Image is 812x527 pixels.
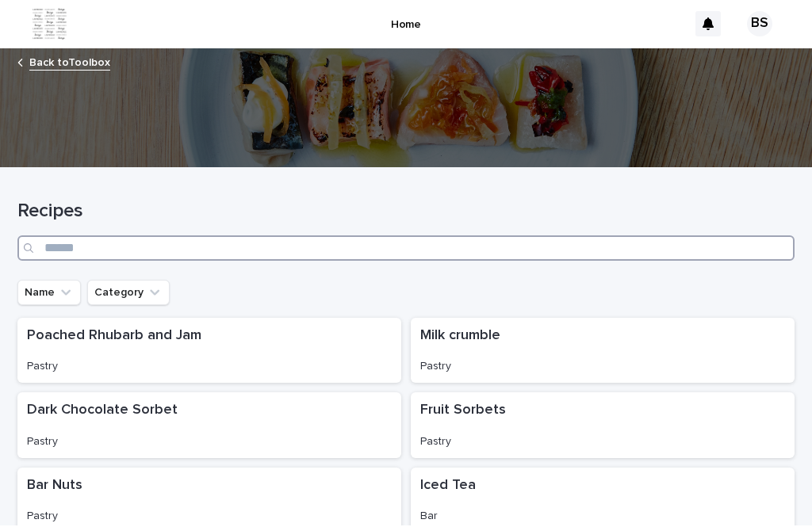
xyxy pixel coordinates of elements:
[420,511,785,525] p: Bar
[17,319,401,384] a: Poached Rhubarb and JamPastry
[17,281,81,307] button: Name
[411,394,795,459] a: Fruit SorbetsPastry
[17,237,795,262] input: Search
[27,361,392,375] p: Pastry
[32,10,67,41] img: ZpJWbK78RmCi9E4bZOpa
[420,437,785,450] p: Pastry
[27,403,392,421] p: Dark Chocolate Sorbet
[420,329,785,346] p: Milk crumble
[27,511,392,525] p: Pastry
[29,54,110,72] a: Back toToolbox
[420,403,785,421] p: Fruit Sorbets
[747,13,772,38] div: BS
[17,394,401,459] a: Dark Chocolate SorbetPastry
[17,201,795,224] h1: Recipes
[420,361,785,375] p: Pastry
[27,437,392,450] p: Pastry
[420,479,785,496] p: Iced Tea
[87,281,170,307] button: Category
[411,319,795,384] a: Milk crumblePastry
[27,329,392,346] p: Poached Rhubarb and Jam
[27,479,392,496] p: Bar Nuts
